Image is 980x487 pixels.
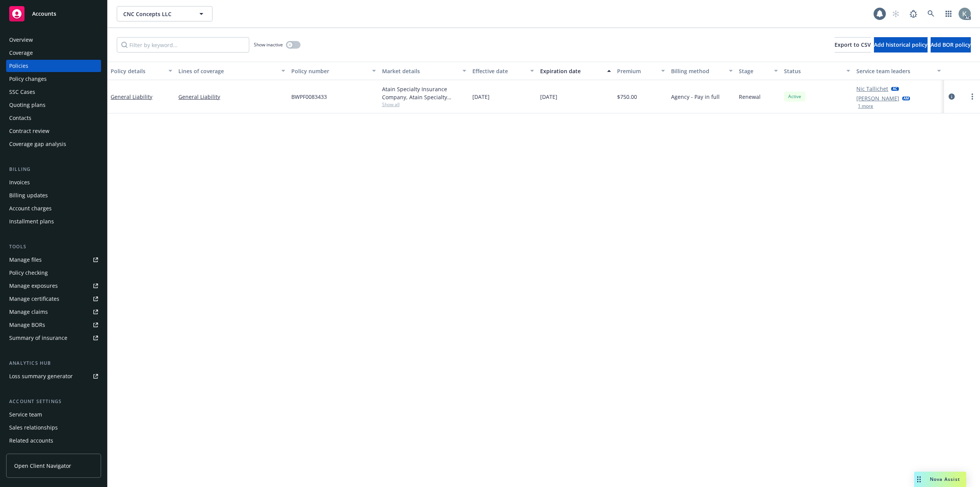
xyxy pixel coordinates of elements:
[9,319,45,331] div: Manage BORs
[382,101,466,108] span: Show all
[9,112,31,124] div: Contacts
[117,6,212,21] button: CNC Concepts LLC
[537,62,614,80] button: Expiration date
[9,254,42,266] div: Manage files
[254,41,283,48] span: Show inactive
[6,332,101,344] a: Summary of insurance
[6,125,101,137] a: Contract review
[888,6,903,21] a: Start snowing
[9,86,35,98] div: SSC Cases
[9,370,73,382] div: Loss summary generator
[6,112,101,124] a: Contacts
[9,99,46,111] div: Quoting plans
[6,408,101,421] a: Service team
[6,202,101,215] a: Account charges
[9,125,49,137] div: Contract review
[6,176,101,189] a: Invoices
[6,398,101,405] div: Account settings
[9,176,30,189] div: Invoices
[617,93,637,101] span: $750.00
[175,62,288,80] button: Lines of coverage
[540,67,603,75] div: Expiration date
[9,215,54,228] div: Installment plans
[9,138,66,150] div: Coverage gap analysis
[6,189,101,202] a: Billing updates
[9,408,42,421] div: Service team
[6,138,101,150] a: Coverage gap analysis
[6,254,101,266] a: Manage files
[6,435,101,447] a: Related accounts
[856,67,932,75] div: Service team leaders
[968,92,977,101] a: more
[9,421,58,434] div: Sales relationships
[874,37,928,52] button: Add historical policy
[469,62,537,80] button: Effective date
[941,6,956,21] a: Switch app
[6,73,101,85] a: Policy changes
[858,104,873,108] button: 1 more
[781,62,853,80] button: Status
[540,93,557,101] span: [DATE]
[614,62,668,80] button: Premium
[108,62,175,80] button: Policy details
[6,319,101,331] a: Manage BORs
[930,476,960,482] span: Nova Assist
[784,67,842,75] div: Status
[9,435,53,447] div: Related accounts
[9,34,33,46] div: Overview
[382,85,466,101] div: Atain Specialty Insurance Company, Atain Specialty Insurance Company, Burns & [PERSON_NAME]
[6,293,101,305] a: Manage certificates
[856,94,899,102] a: [PERSON_NAME]
[835,41,871,48] span: Export to CSV
[853,62,944,80] button: Service team leaders
[874,41,928,48] span: Add historical policy
[6,166,101,173] div: Billing
[9,60,28,72] div: Policies
[9,73,47,85] div: Policy changes
[6,421,101,434] a: Sales relationships
[117,37,249,52] input: Filter by keyword...
[947,92,956,101] a: circleInformation
[671,93,720,101] span: Agency - Pay in full
[9,267,48,279] div: Policy checking
[9,280,58,292] div: Manage exposures
[617,67,657,75] div: Premium
[6,359,101,367] div: Analytics hub
[9,332,67,344] div: Summary of insurance
[6,34,101,46] a: Overview
[32,11,56,17] span: Accounts
[914,472,966,487] button: Nova Assist
[739,67,769,75] div: Stage
[931,37,971,52] button: Add BOR policy
[6,3,101,25] a: Accounts
[6,86,101,98] a: SSC Cases
[668,62,736,80] button: Billing method
[472,67,526,75] div: Effective date
[123,10,189,18] span: CNC Concepts LLC
[291,67,367,75] div: Policy number
[6,60,101,72] a: Policies
[291,93,327,101] span: BWPF0083433
[6,47,101,59] a: Coverage
[472,93,490,101] span: [DATE]
[856,85,888,93] a: Nic Tallichet
[111,93,152,100] a: General Liability
[6,267,101,279] a: Policy checking
[178,67,277,75] div: Lines of coverage
[959,8,971,20] img: photo
[9,47,33,59] div: Coverage
[288,62,379,80] button: Policy number
[6,243,101,251] div: Tools
[382,67,458,75] div: Market details
[6,280,101,292] a: Manage exposures
[9,189,48,202] div: Billing updates
[6,99,101,111] a: Quoting plans
[923,6,939,21] a: Search
[6,215,101,228] a: Installment plans
[914,472,924,487] div: Drag to move
[9,202,52,215] div: Account charges
[931,41,971,48] span: Add BOR policy
[111,67,164,75] div: Policy details
[6,306,101,318] a: Manage claims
